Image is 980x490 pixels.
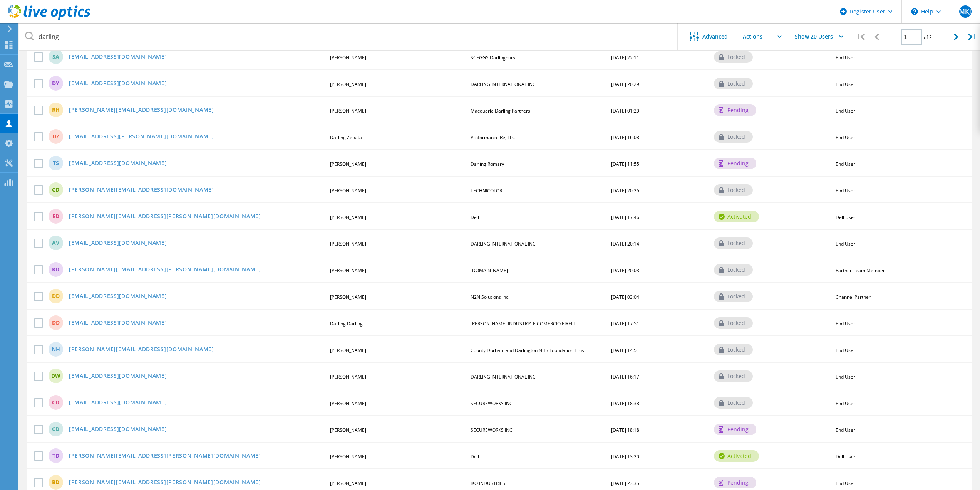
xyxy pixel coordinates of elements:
[69,187,214,194] a: [PERSON_NAME][EMAIL_ADDRESS][DOMAIN_NAME]
[51,373,60,379] span: DW
[330,108,366,114] span: [PERSON_NAME]
[53,160,59,166] span: TS
[836,161,855,167] span: End User
[611,161,639,167] span: [DATE] 11:55
[52,240,59,246] span: AV
[330,294,366,300] span: [PERSON_NAME]
[69,426,167,433] a: [EMAIL_ADDRESS][DOMAIN_NAME]
[836,134,855,141] span: End User
[52,320,60,325] span: DD
[959,8,971,15] span: MKJ
[611,453,639,460] span: [DATE] 13:20
[471,161,504,167] span: Darling Romary
[611,347,639,354] span: [DATE] 14:51
[714,370,753,382] div: locked
[471,453,479,460] span: Dell
[69,293,167,300] a: [EMAIL_ADDRESS][DOMAIN_NAME]
[911,8,918,15] svg: \n
[69,480,261,486] a: [PERSON_NAME][EMAIL_ADDRESS][PERSON_NAME][DOMAIN_NAME]
[471,320,575,327] span: [PERSON_NAME] INDUSTRIA E COMERCIO EIRELI
[69,267,261,273] a: [PERSON_NAME][EMAIL_ADDRESS][PERSON_NAME][DOMAIN_NAME]
[471,214,479,221] span: Dell
[471,81,536,88] span: DARLING INTERNATIONAL INC
[964,23,980,51] div: |
[330,427,366,433] span: [PERSON_NAME]
[471,267,508,274] span: [DOMAIN_NAME]
[714,237,753,249] div: locked
[52,134,59,139] span: DZ
[714,158,756,169] div: pending
[924,34,932,40] span: of 2
[836,374,855,380] span: End User
[714,344,753,355] div: locked
[69,81,167,87] a: [EMAIL_ADDRESS][DOMAIN_NAME]
[69,240,167,247] a: [EMAIL_ADDRESS][DOMAIN_NAME]
[471,134,515,141] span: Proformance Re, LLC
[611,480,639,487] span: [DATE] 23:35
[69,347,214,353] a: [PERSON_NAME][EMAIL_ADDRESS][DOMAIN_NAME]
[611,374,639,380] span: [DATE] 16:17
[471,187,502,194] span: TECHNICOLOR
[714,291,753,302] div: locked
[714,211,759,222] div: activated
[330,400,366,407] span: [PERSON_NAME]
[330,374,366,380] span: [PERSON_NAME]
[52,480,59,485] span: BD
[330,81,366,88] span: [PERSON_NAME]
[471,427,513,433] span: SECUREWORKS INC
[836,480,855,487] span: End User
[714,51,753,63] div: locked
[836,294,871,300] span: Channel Partner
[714,424,756,435] div: pending
[330,480,366,487] span: [PERSON_NAME]
[69,214,261,220] a: [PERSON_NAME][EMAIL_ADDRESS][PERSON_NAME][DOMAIN_NAME]
[52,81,59,86] span: DY
[611,214,639,221] span: [DATE] 17:46
[52,293,60,299] span: DD
[836,108,855,114] span: End User
[471,480,505,487] span: IKO INDUSTRIES
[611,320,639,327] span: [DATE] 17:51
[52,107,60,113] span: RH
[52,267,59,272] span: KD
[471,108,530,114] span: Macquarie Darling Partners
[836,187,855,194] span: End User
[611,400,639,407] span: [DATE] 18:38
[714,450,759,462] div: activated
[836,400,855,407] span: End User
[330,453,366,460] span: [PERSON_NAME]
[52,347,60,352] span: NH
[330,134,362,141] span: Darling Zepata
[330,161,366,167] span: [PERSON_NAME]
[714,264,753,276] div: locked
[8,16,90,22] a: Live Optics Dashboard
[69,320,167,327] a: [EMAIL_ADDRESS][DOMAIN_NAME]
[611,294,639,300] span: [DATE] 03:04
[611,241,639,247] span: [DATE] 20:14
[52,400,59,405] span: CD
[714,397,753,409] div: locked
[611,427,639,433] span: [DATE] 18:18
[330,214,366,221] span: [PERSON_NAME]
[714,184,753,196] div: locked
[853,23,869,51] div: |
[714,78,753,89] div: locked
[471,294,509,300] span: N2N Solutions Inc.
[836,347,855,354] span: End User
[702,34,728,39] span: Advanced
[611,267,639,274] span: [DATE] 20:03
[836,427,855,433] span: End User
[69,453,261,460] a: [PERSON_NAME][EMAIL_ADDRESS][PERSON_NAME][DOMAIN_NAME]
[330,54,366,61] span: [PERSON_NAME]
[611,134,639,141] span: [DATE] 16:08
[836,214,856,221] span: Dell User
[471,241,536,247] span: DARLING INTERNATIONAL INC
[611,108,639,114] span: [DATE] 01:20
[836,453,856,460] span: Dell User
[69,160,167,167] a: [EMAIL_ADDRESS][DOMAIN_NAME]
[471,400,513,407] span: SECUREWORKS INC
[19,23,678,50] input: Search users by name, email, company, etc.
[836,241,855,247] span: End User
[330,241,366,247] span: [PERSON_NAME]
[52,187,59,192] span: CD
